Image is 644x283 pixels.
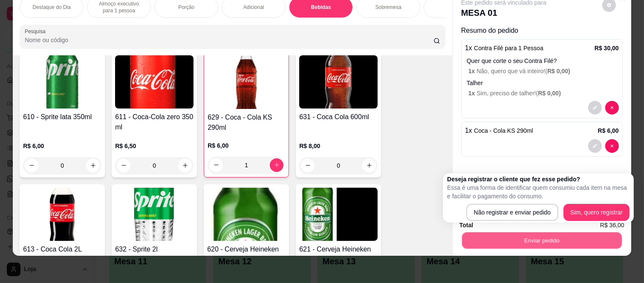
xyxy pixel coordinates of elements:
img: product-image [23,55,101,109]
p: R$ 6,50 [115,142,193,150]
button: decrease-product-quantity [117,159,130,172]
p: Não, quero que vá inteiro! ( [468,67,619,75]
button: Não registrar e enviar pedido [466,204,559,221]
button: decrease-product-quantity [605,101,619,114]
p: Talher [467,79,619,87]
p: Bebidas [311,4,331,11]
p: R$ 30,00 [595,44,619,52]
button: decrease-product-quantity [605,139,619,153]
h4: 621 - Cerveja Heineken zero [299,244,378,265]
button: Sim, quero registrar [563,204,630,221]
img: product-image [299,188,378,241]
input: Pesquisa [25,36,433,44]
h4: 611 - Coca-Cola zero 350 ml [115,112,193,132]
h4: 631 - Coca Cola 600ml [299,112,378,122]
p: Almoço executivo para 1 pessoa [94,0,144,14]
p: R$ 8,00 [299,142,378,150]
h4: 613 - Coca Cola 2L [23,244,101,254]
span: R$ 36,00 [600,220,624,230]
img: product-image [208,56,285,109]
p: Destaque do Dia [33,4,71,11]
h4: 610 - Sprite lata 350ml [23,112,101,122]
button: decrease-product-quantity [209,158,223,172]
img: product-image [207,188,286,241]
p: Quer que corte o seu Contra Filé? [467,57,619,65]
img: product-image [299,55,378,109]
button: decrease-product-quantity [588,101,602,114]
p: Resumo do pedido [461,26,623,36]
button: decrease-product-quantity [25,159,38,172]
p: Porção [178,4,194,11]
p: Sim, preciso de talher! ( [468,89,619,97]
button: increase-product-quantity [362,159,376,172]
span: 1 x [468,68,477,74]
p: R$ 6,00 [598,126,619,135]
button: decrease-product-quantity [588,139,602,153]
button: Enviar pedido [462,232,622,249]
span: R$ 0,00 ) [538,90,561,97]
strong: Total [459,222,473,229]
p: Essa é uma forma de identificar quem consumiu cada item na mesa e facilitar o pagamento do consumo. [447,183,630,200]
img: product-image [115,55,193,109]
label: Pesquisa [25,28,49,35]
h4: 629 - Coca - Cola KS 290ml [208,112,285,133]
button: decrease-product-quantity [301,159,315,172]
h2: Deseja registrar o cliente que fez esse pedido? [447,175,630,183]
p: 1 x [465,43,543,53]
h4: 620 - Cerveja Heineken Long Neck [207,244,286,265]
p: Sobremesa [375,4,401,11]
img: product-image [23,188,101,241]
span: Contra Filé para 1 Pessoa [474,45,543,51]
span: 1 x [468,90,477,97]
p: Adicional [243,4,264,11]
p: R$ 6,00 [208,141,285,150]
p: 1 x [465,126,533,136]
h4: 632 - Sprite 2l [115,244,193,254]
img: product-image [115,188,193,241]
button: increase-product-quantity [86,159,100,172]
p: R$ 6,00 [23,142,101,150]
span: Coca - Cola KS 290ml [474,127,533,134]
span: R$ 0,00 ) [547,68,570,74]
button: increase-product-quantity [178,159,192,172]
button: increase-product-quantity [270,158,283,172]
p: MESA 01 [461,7,546,19]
